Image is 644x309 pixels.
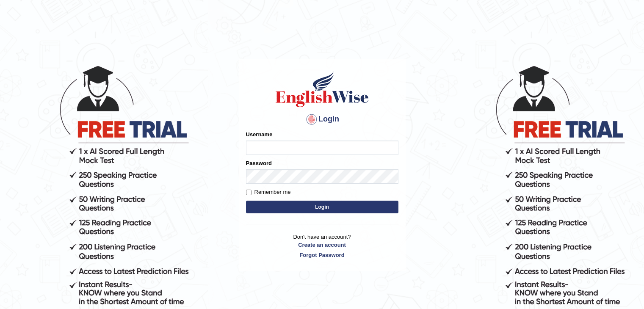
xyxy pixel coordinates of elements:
a: Forgot Password [246,251,398,259]
button: Login [246,201,398,213]
h4: Login [246,113,398,126]
label: Username [246,130,273,138]
label: Remember me [246,188,291,196]
input: Remember me [246,190,252,195]
p: Don't have an account? [246,233,398,259]
a: Create an account [246,241,398,249]
img: Logo of English Wise sign in for intelligent practice with AI [274,70,370,108]
label: Password [246,159,272,167]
